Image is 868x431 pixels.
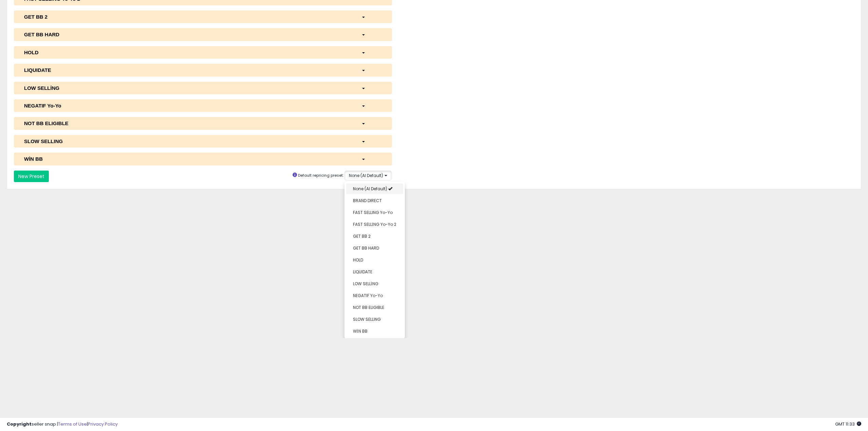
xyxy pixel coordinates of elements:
button: NEGATIF Yo-Yo [14,99,392,112]
span: None (AI Default) [353,186,387,192]
span: LIQUIDATE [353,269,372,275]
button: LIQUIDATE [14,64,392,76]
span: NEGATIF Yo-Yo [353,293,383,298]
span: FAST SELLİNG Yo-Yo 2 [353,221,396,227]
div: WİN BB [19,155,356,162]
button: LOW SELLİNG [14,82,392,94]
button: SLOW SELLING [14,135,392,148]
div: NEGATIF Yo-Yo [19,102,356,109]
span: GET BB 2 [353,233,371,239]
span: SLOW SELLING [353,316,381,322]
button: New Preset [14,171,49,182]
button: WİN BB [14,153,392,165]
div: SLOW SELLING [19,138,356,145]
button: GET BB 2 [14,11,392,23]
span: FAST SELLING Yo-Yo [353,210,393,215]
div: NOT BB ELIGIBLE [19,120,356,127]
div: LOW SELLİNG [19,84,356,92]
span: NOT BB ELIGIBLE [353,305,384,310]
div: HOLD [19,49,356,56]
button: None (AI Default) [344,171,392,180]
small: Default repricing preset: [298,173,343,178]
button: NOT BB ELIGIBLE [14,117,392,130]
button: GET BB HARD [14,28,392,41]
span: None (AI Default) [349,173,383,178]
span: LOW SELLİNG [353,281,378,287]
div: GET BB HARD [19,31,356,38]
div: GET BB 2 [19,13,356,20]
div: LIQUIDATE [19,66,356,74]
span: BRAND DIRECT [353,198,382,203]
button: HOLD [14,46,392,59]
span: WİN BB [353,328,368,334]
span: HOLD [353,257,363,263]
span: GET BB HARD [353,245,379,251]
